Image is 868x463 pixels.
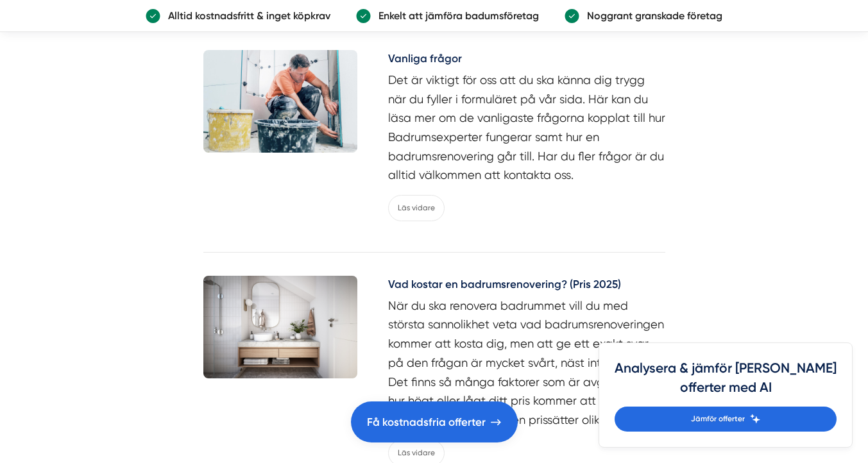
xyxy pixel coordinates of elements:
p: När du ska renovera badrummet vill du med största sannolikhet veta vad badrumsrenoveringen kommer... [388,296,665,430]
p: Noggrant granskade företag [579,8,722,24]
span: Jämför offerter [691,413,745,425]
a: Vad kostar en badrumsrenovering? (Pris 2025) [388,276,665,296]
p: Alltid kostnadsfritt & inget köpkrav [160,8,330,24]
a: Läs vidare [388,195,445,221]
span: Få kostnadsfria offerter [367,414,486,431]
a: Jämför offerter [615,407,837,432]
img: Vanliga frågor [203,50,357,153]
img: Vad kostar en badrumsrenovering? (Pris 2025) [203,276,357,378]
a: Få kostnadsfria offerter [351,401,518,442]
p: Enkelt att jämföra badumsföretag [371,8,539,24]
h4: Analysera & jämför [PERSON_NAME] offerter med AI [615,358,837,407]
p: Det är viktigt för oss att du ska känna dig trygg när du fyller i formuläret på vår sida. Här kan... [388,71,665,185]
a: Vanliga frågor [388,50,665,71]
